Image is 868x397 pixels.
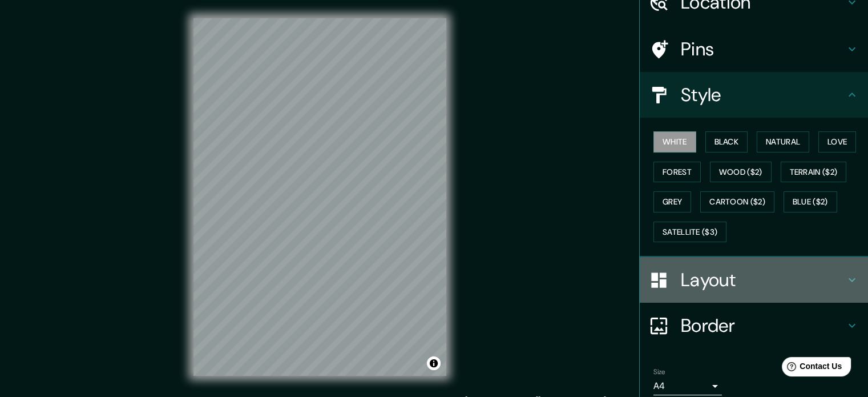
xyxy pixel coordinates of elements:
h4: Layout [681,268,845,291]
button: Satellite ($3) [653,222,726,243]
h4: Pins [681,38,845,61]
button: Wood ($2) [710,162,772,183]
div: Layout [640,257,868,303]
canvas: Map [193,18,446,376]
label: Size [653,367,665,377]
div: A4 [653,377,722,395]
div: Border [640,303,868,348]
button: Blue ($2) [784,191,837,212]
button: Natural [757,131,809,153]
button: Grey [653,191,691,212]
h4: Border [681,314,845,337]
button: Love [818,131,856,153]
button: Terrain ($2) [781,162,847,183]
button: Toggle attribution [427,356,441,370]
button: Cartoon ($2) [700,191,774,212]
div: Style [640,72,868,118]
button: Forest [653,162,701,183]
iframe: Help widget launcher [766,352,855,384]
h4: Style [681,83,845,106]
button: Black [705,131,748,153]
div: Pins [640,26,868,72]
button: White [653,131,696,153]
